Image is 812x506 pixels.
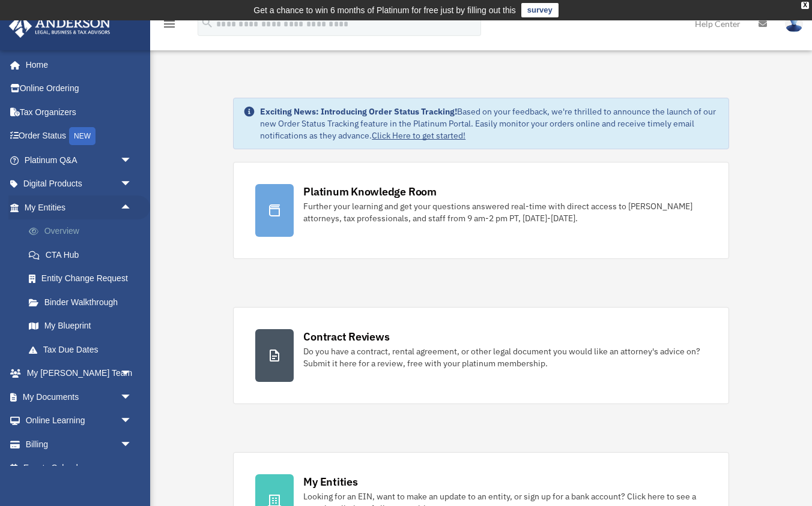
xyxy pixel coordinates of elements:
[8,172,150,196] a: Digital Productsarrow_drop_down
[303,474,357,489] div: My Entities
[120,409,144,433] span: arrow_drop_down
[8,124,150,149] a: Order StatusNEW
[785,15,803,32] img: User Pic
[120,385,144,409] span: arrow_drop_down
[8,362,150,385] a: My [PERSON_NAME] Teamarrow_drop_down
[303,329,389,344] div: Contract Reviews
[17,219,150,243] a: Overview
[253,3,516,17] div: Get a chance to win 6 months of Platinum for free just by filling out this
[120,148,144,173] span: arrow_drop_down
[260,106,719,141] div: Based on your feedback, we're thrilled to announce the launch of our new Order Status Tracking fe...
[8,148,150,172] a: Platinum Q&Aarrow_drop_down
[8,195,150,219] a: My Entitiesarrow_drop_up
[521,3,559,17] a: survey
[8,77,150,101] a: Online Ordering
[303,345,707,369] div: Do you have a contract, rental agreement, or other legal document you would like an attorney's ad...
[162,17,177,31] i: menu
[303,184,437,199] div: Platinum Knowledge Room
[120,172,144,197] span: arrow_drop_down
[233,162,729,259] a: Platinum Knowledge Room Further your learning and get your questions answered real-time with dire...
[8,409,150,433] a: Online Learningarrow_drop_down
[233,307,729,404] a: Contract Reviews Do you have a contract, rental agreement, or other legal document you would like...
[17,338,150,362] a: Tax Due Dates
[8,385,150,409] a: My Documentsarrow_drop_down
[120,432,144,457] span: arrow_drop_down
[303,200,707,224] div: Further your learning and get your questions answered real-time with direct access to [PERSON_NAM...
[120,362,144,386] span: arrow_drop_down
[162,21,177,31] a: menu
[17,267,150,291] a: Entity Change Request
[17,290,150,314] a: Binder Walkthrough
[8,432,150,456] a: Billingarrow_drop_down
[801,2,809,9] div: close
[201,16,214,29] i: search
[8,100,150,124] a: Tax Organizers
[260,106,457,117] strong: Exciting News: Introducing Order Status Tracking!
[17,243,150,267] a: CTA Hub
[8,53,144,77] a: Home
[17,314,150,338] a: My Blueprint
[69,127,95,145] div: NEW
[120,195,144,220] span: arrow_drop_up
[8,456,150,480] a: Events Calendar
[5,14,114,38] img: Anderson Advisors Platinum Portal
[372,130,465,141] a: Click Here to get started!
